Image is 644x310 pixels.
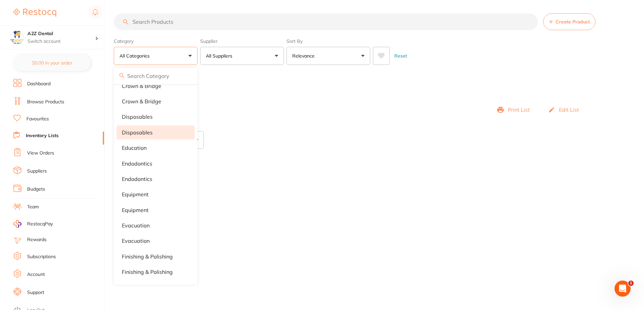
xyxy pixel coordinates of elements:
[27,168,47,175] a: Suppliers
[122,253,173,260] p: finishing & polishing
[543,13,595,30] button: Create Product
[114,38,197,44] label: Category
[508,107,530,113] p: Print List
[122,83,161,89] p: crown & bridge
[13,5,56,20] a: Restocq Logo
[122,191,149,197] p: equipment
[122,222,150,228] p: evacuation
[119,53,152,59] p: All Categories
[287,47,370,65] button: Relevance
[122,161,152,167] p: endodontics
[114,13,538,30] input: Search Products
[114,149,644,176] div: No Items
[27,38,95,45] p: Switch account
[206,53,235,59] p: All Suppliers
[628,281,634,286] span: 1
[122,285,152,291] p: handpieces
[287,38,370,44] label: Sort By
[27,236,47,243] a: Rewards
[27,81,51,87] a: Dashboard
[559,107,579,113] p: Edit List
[615,281,631,297] iframe: Intercom live chat
[10,31,24,44] img: A2Z Dental
[114,47,197,65] button: All Categories
[27,221,53,227] span: RestocqPay
[26,116,49,122] a: Favourites
[122,207,149,213] p: Equipment
[122,269,173,275] p: Finishing & Polishing
[27,186,45,193] a: Budgets
[122,98,161,104] p: Crown & Bridge
[26,132,59,139] a: Inventory Lists
[13,220,21,228] img: RestocqPay
[27,253,56,260] a: Subscriptions
[27,30,95,37] h4: A2Z Dental
[13,9,56,17] img: Restocq Logo
[27,150,54,157] a: View Orders
[292,53,317,59] p: Relevance
[27,99,64,105] a: Browse Products
[200,47,284,65] button: All Suppliers
[114,68,197,84] input: Search Category
[392,47,409,65] button: Reset
[27,204,39,210] a: Team
[13,220,53,228] a: RestocqPay
[556,19,590,24] span: Create Product
[122,238,150,244] p: Evacuation
[122,114,153,120] p: disposables
[27,289,44,296] a: Support
[122,129,153,135] p: Disposables
[13,55,91,71] button: $0.00 in your order
[200,38,284,44] label: Supplier
[122,145,147,151] p: education
[122,176,152,182] p: Endodontics
[27,271,45,278] a: Account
